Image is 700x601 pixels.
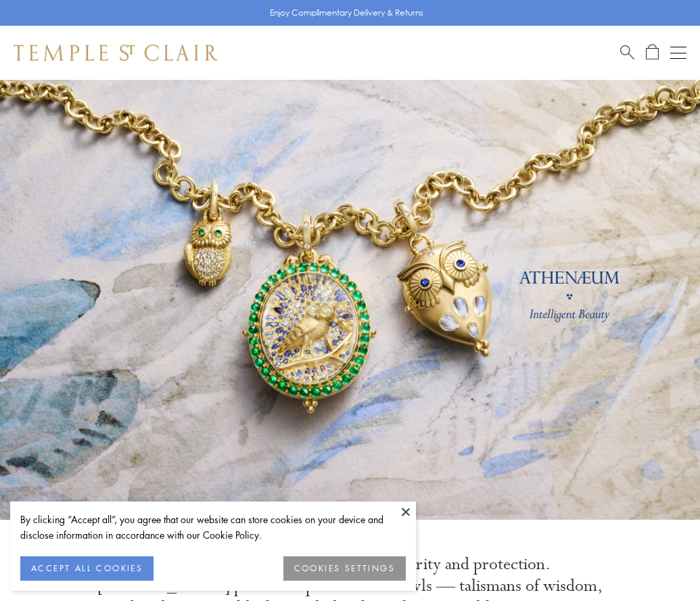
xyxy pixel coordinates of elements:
[14,45,218,61] img: Temple St. Clair
[20,512,406,543] div: By clicking “Accept all”, you agree that our website can store cookies on your device and disclos...
[646,44,659,61] a: Open Shopping Bag
[283,556,406,581] button: COOKIES SETTINGS
[270,6,423,20] p: Enjoy Complimentary Delivery & Returns
[20,556,154,581] button: ACCEPT ALL COOKIES
[620,44,634,61] a: Search
[670,45,686,61] button: Open navigation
